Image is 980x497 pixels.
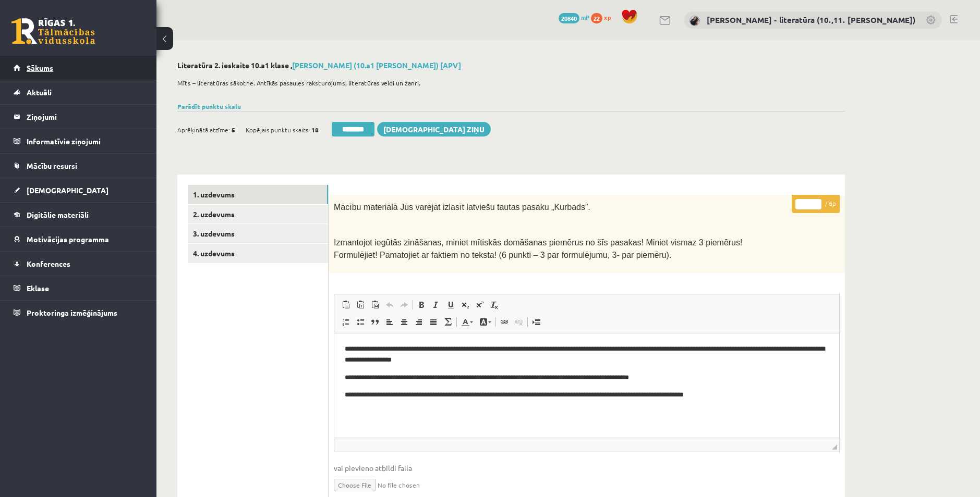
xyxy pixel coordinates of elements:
[382,298,397,312] a: Undo (Ctrl+Z)
[14,227,143,251] a: Motivācijas programma
[188,244,328,263] a: 4. uzdevums
[497,315,512,329] a: Link (Ctrl+K)
[529,315,543,329] a: Insert Page Break for Printing
[353,298,368,312] a: Paste as plain text (Ctrl+Shift+V)
[368,298,382,312] a: Paste from Word
[559,13,579,23] span: 20840
[397,298,412,312] a: Redo (Ctrl+Y)
[414,298,429,312] a: Bold (Ctrl+B)
[27,234,109,244] span: Motivācijas programma
[14,154,143,178] a: Mācību resursi
[27,259,70,268] span: Konferences
[591,13,602,23] span: 22
[832,444,837,450] span: Resize
[14,252,143,276] a: Konferences
[473,298,487,312] a: Superscript
[188,205,328,224] a: 2. uzdevums
[14,301,143,325] a: Proktoringa izmēģinājums
[27,161,77,170] span: Mācību resursi
[581,13,589,21] span: mP
[188,224,328,243] a: 3. uzdevums
[311,122,319,138] span: 18
[429,298,443,312] a: Italic (Ctrl+I)
[792,195,840,213] p: / 6p
[27,210,89,219] span: Digitālie materiāli
[27,63,53,72] span: Sākums
[14,129,143,153] a: Informatīvie ziņojumi
[10,10,493,21] body: Editor, wiswyg-editor-47433981102300-1760351741-536
[353,315,368,329] a: Insert/Remove Bulleted List
[14,80,143,104] a: Aktuāli
[377,122,491,136] a: [DEMOGRAPHIC_DATA] ziņu
[338,298,353,312] a: Paste (Ctrl+V)
[487,298,502,312] a: Remove Format
[443,298,458,312] a: Underline (Ctrl+U)
[177,102,241,110] a: Parādīt punktu skalu
[334,333,839,438] iframe: Editor, wiswyg-editor-user-answer-47433842375540
[368,315,382,329] a: Block Quote
[14,203,143,227] a: Digitālie materiāli
[232,122,235,138] span: 5
[14,276,143,300] a: Eklase
[14,105,143,129] a: Ziņojumi
[476,315,494,329] a: Background Color
[27,105,143,129] legend: Ziņojumi
[27,283,49,293] span: Eklase
[338,315,353,329] a: Insert/Remove Numbered List
[458,298,473,312] a: Subscript
[177,61,845,70] h2: Literatūra 2. ieskaite 10.a1 klase ,
[27,88,52,97] span: Aktuāli
[512,315,526,329] a: Unlink
[27,129,143,153] legend: Informatīvie ziņojumi
[689,16,700,26] img: Samanta Balode - literatūra (10.,11. klase)
[334,463,840,474] span: vai pievieno atbildi failā
[604,13,611,21] span: xp
[27,185,108,195] span: [DEMOGRAPHIC_DATA]
[292,60,461,70] a: [PERSON_NAME] (10.a1 [PERSON_NAME]) [APV]
[14,178,143,202] a: [DEMOGRAPHIC_DATA]
[559,13,589,21] a: 20840 mP
[11,18,95,44] a: Rīgas 1. Tālmācības vidusskola
[27,308,117,317] span: Proktoringa izmēģinājums
[334,238,742,259] span: Izmantojot iegūtās zināšanas, miniet mītiskās domāšanas piemērus no šīs pasakas! Miniet vismaz 3 ...
[412,315,426,329] a: Align Right
[397,315,412,329] a: Center
[591,13,616,21] a: 22 xp
[707,15,915,25] a: [PERSON_NAME] - literatūra (10.,11. [PERSON_NAME])
[458,315,476,329] a: Text Color
[441,315,455,329] a: Math
[14,56,143,80] a: Sākums
[246,122,310,138] span: Kopējais punktu skaits:
[334,203,590,212] span: Mācību materiālā Jūs varējāt izlasīt latviešu tautas pasaku „Kurbads”.
[188,185,328,204] a: 1. uzdevums
[426,315,441,329] a: Justify
[382,315,397,329] a: Align Left
[177,122,230,138] span: Aprēķinātā atzīme:
[177,78,840,88] p: Mīts – literatūras sākotne. Antīkās pasaules raksturojums, literatūras veidi un žanri.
